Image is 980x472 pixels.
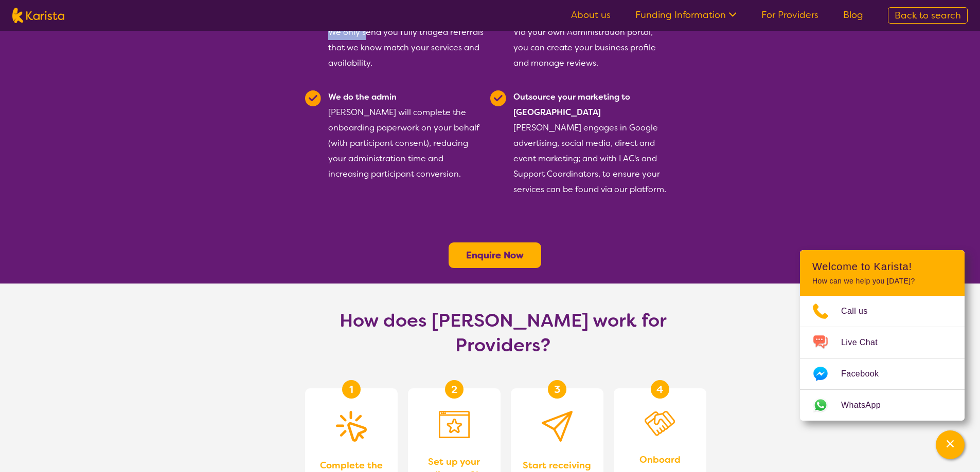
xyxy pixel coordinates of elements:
[841,304,880,319] span: Call us
[800,390,965,421] a: Web link opens in a new tab.
[548,380,566,399] div: 3
[449,242,541,268] button: Enquire Now
[651,380,669,399] div: 4
[812,277,952,286] p: How can we help you [DATE]?
[800,296,965,421] ul: Choose channel
[331,308,675,357] h1: How does [PERSON_NAME] work for Providers?
[513,91,630,118] b: Outsource your marketing to [GEOGRAPHIC_DATA]
[445,380,464,399] div: 2
[645,411,675,436] img: Onboard
[12,8,64,23] img: Karista logo
[841,398,893,413] span: WhatsApp
[936,430,965,459] button: Channel Menu
[800,250,965,421] div: Channel Menu
[841,335,890,350] span: Live Chat
[542,411,573,442] img: Provider Start receiving requests
[841,366,891,382] span: Facebook
[342,380,361,399] div: 1
[328,9,484,71] div: We only send you fully triaged referrals that we know match your services and availability.
[466,249,524,261] a: Enquire Now
[571,9,611,21] a: About us
[336,411,367,442] img: Complete the enquiry form
[490,90,506,106] img: Tick
[439,411,470,438] img: Set up your online profile
[305,90,321,106] img: Tick
[812,260,952,273] h2: Welcome to Karista!
[639,453,681,466] span: Onboard
[328,89,484,197] div: [PERSON_NAME] will complete the onboarding paperwork on your behalf (with participant consent), r...
[888,7,968,24] a: Back to search
[513,9,669,71] div: Via your own Administration portal, you can create your business profile and manage reviews.
[843,9,863,21] a: Blog
[895,9,961,22] span: Back to search
[761,9,818,21] a: For Providers
[328,91,397,102] b: We do the admin
[513,89,669,197] div: [PERSON_NAME] engages in Google advertising, social media, direct and event marketing; and with L...
[635,9,737,21] a: Funding Information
